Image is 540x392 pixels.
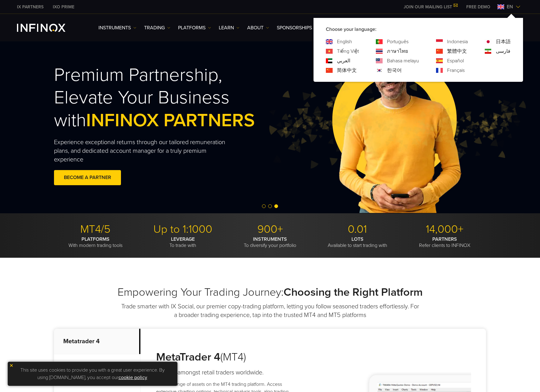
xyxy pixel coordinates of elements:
a: Instruments [98,24,136,31]
strong: LOTS [351,236,363,242]
strong: PLATFORMS [81,236,110,242]
p: 0.01 [316,223,399,236]
p: Choose your language: [326,26,511,33]
a: Language [337,67,357,74]
a: INFINOX MENU [462,4,495,10]
strong: PARTNERS [432,236,457,242]
h2: Premium Partnership, Elevate Your Business with [54,64,283,132]
p: Metatrader 4 [54,329,140,354]
a: Language [447,67,465,74]
a: INFINOX [48,4,79,10]
a: Learn [219,24,239,31]
p: Up to 1:1000 [141,223,224,236]
span: Go to slide 3 [274,204,278,208]
a: Language [387,38,409,45]
a: Language [447,57,464,65]
p: To diversify your portfolio [229,236,311,248]
h3: (MT4) [156,350,303,364]
p: 900+ [229,223,311,236]
span: INFINOX PARTNERS [86,109,255,131]
a: Language [496,48,510,55]
strong: Choosing the Right Platform [284,286,423,299]
p: Refer clients to INFINOX [403,236,486,248]
strong: LEVERAGE [171,236,195,242]
a: Language [337,38,352,45]
a: Language [337,57,350,65]
a: INFINOX Logo [17,24,80,32]
a: cookie policy [118,374,147,381]
p: With modern trading tools [54,236,137,248]
a: Language [447,48,467,55]
p: Experience exceptional returns through our tailored remuneration plans, and dedicated account man... [54,138,237,164]
a: SPONSORSHIPS [277,24,312,31]
a: Language [496,38,511,45]
a: TRADING [144,24,170,31]
p: Trade smarter with IX Social, our premier copy-trading platform, letting you follow seasoned trad... [120,302,420,319]
strong: MetaTrader 4 [156,350,220,364]
p: Metatrader 5 [54,354,140,380]
a: BECOME A PARTNER [54,170,121,185]
p: MT4/5 [54,223,137,236]
a: INFINOX [12,4,48,10]
span: Go to slide 1 [262,204,266,208]
a: ABOUT [247,24,269,31]
h2: Empowering Your Trading Journey: [54,286,486,299]
p: To trade with [141,236,224,248]
a: Language [387,48,408,55]
span: en [504,3,516,10]
img: yellow close icon [9,363,14,368]
a: JOIN OUR MAILING LIST [399,4,462,10]
a: Language [387,57,419,65]
a: Language [387,67,402,74]
p: Available to start trading with [316,236,399,248]
a: Language [337,48,359,55]
p: 14,000+ [403,223,486,236]
p: This site uses cookies to provide you with a great user experience. By using [DOMAIN_NAME], you a... [11,365,174,383]
strong: INSTRUMENTS [253,236,287,242]
a: Language [447,38,468,45]
span: Go to slide 2 [268,204,272,208]
a: PLATFORMS [178,24,211,31]
h4: Popular amongst retail traders worldwide. [156,368,303,377]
